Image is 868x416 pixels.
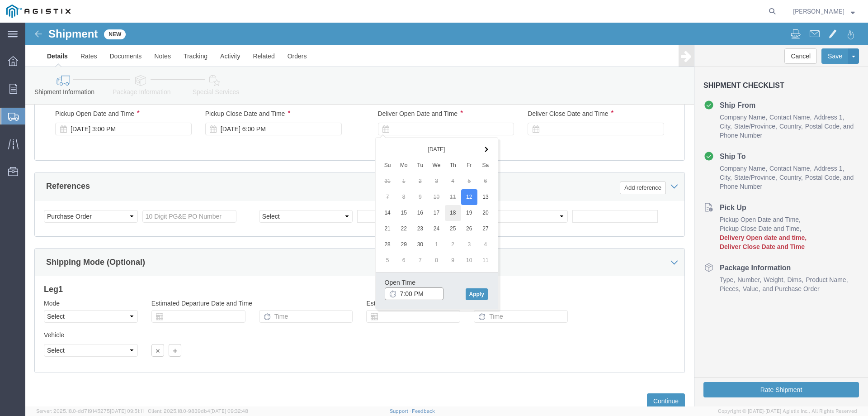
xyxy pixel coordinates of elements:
span: [DATE] 09:51:11 [110,408,144,414]
img: logo [6,5,71,18]
span: Amy Simonds [793,6,844,16]
span: Client: 2025.18.0-9839db4 [148,408,248,414]
span: Server: 2025.18.0-dd719145275 [36,408,144,414]
a: Feedback [412,408,435,414]
a: Support [390,408,412,414]
span: Copyright © [DATE]-[DATE] Agistix Inc., All Rights Reserved [718,407,857,415]
iframe: FS Legacy Container [25,23,868,406]
button: [PERSON_NAME] [793,6,855,17]
span: [DATE] 09:32:48 [210,408,248,414]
